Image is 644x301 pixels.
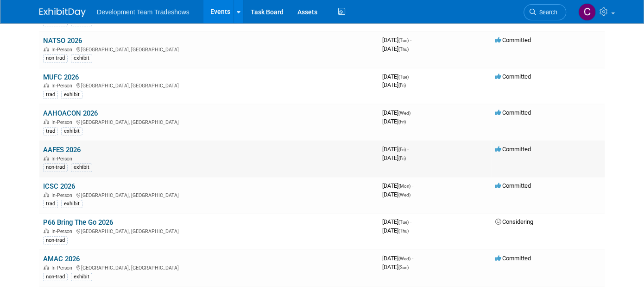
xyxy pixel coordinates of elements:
[382,255,413,262] span: [DATE]
[398,111,410,116] span: (Wed)
[398,220,409,225] span: (Tue)
[51,192,75,198] span: In-Person
[398,47,409,52] span: (Thu)
[43,163,68,172] div: non-trad
[43,236,68,245] div: non-trad
[495,146,531,153] span: Committed
[51,119,75,125] span: In-Person
[495,109,531,116] span: Committed
[412,109,413,116] span: -
[495,218,533,225] span: Considering
[382,264,409,270] span: [DATE]
[61,200,82,208] div: exhibit
[398,74,409,80] span: (Tue)
[382,45,409,52] span: [DATE]
[412,182,413,189] span: -
[398,119,406,124] span: (Fri)
[495,182,531,189] span: Committed
[495,73,531,80] span: Committed
[44,47,49,51] img: In-Person Event
[410,37,411,43] span: -
[43,37,82,45] a: NATSO 2026
[410,218,411,225] span: -
[43,81,375,89] div: [GEOGRAPHIC_DATA], [GEOGRAPHIC_DATA]
[524,4,566,20] a: Search
[407,146,409,153] span: -
[97,8,189,16] span: Development Team Tradeshows
[382,227,409,234] span: [DATE]
[578,3,596,21] img: Courtney Perkins
[43,191,375,198] div: [GEOGRAPHIC_DATA], [GEOGRAPHIC_DATA]
[382,109,413,116] span: [DATE]
[43,73,79,81] a: MUFC 2026
[382,73,411,80] span: [DATE]
[71,54,92,62] div: exhibit
[43,127,58,135] div: trad
[51,156,75,162] span: In-Person
[382,191,410,198] span: [DATE]
[44,228,49,233] img: In-Person Event
[43,273,68,281] div: non-trad
[43,218,113,227] a: P66 Bring The Go 2026
[43,45,375,53] div: [GEOGRAPHIC_DATA], [GEOGRAPHIC_DATA]
[43,264,375,271] div: [GEOGRAPHIC_DATA], [GEOGRAPHIC_DATA]
[412,255,413,262] span: -
[71,163,92,172] div: exhibit
[43,200,58,208] div: trad
[71,273,92,281] div: exhibit
[51,47,75,53] span: In-Person
[398,156,406,161] span: (Fri)
[495,255,531,262] span: Committed
[51,265,75,271] span: In-Person
[398,192,410,197] span: (Wed)
[382,81,406,88] span: [DATE]
[398,38,409,43] span: (Tue)
[44,119,49,124] img: In-Person Event
[398,147,406,152] span: (Fri)
[51,83,75,89] span: In-Person
[398,256,410,261] span: (Wed)
[61,91,82,99] div: exhibit
[44,265,49,270] img: In-Person Event
[382,37,411,43] span: [DATE]
[43,255,80,263] a: AMAC 2026
[410,73,411,80] span: -
[44,192,49,197] img: In-Person Event
[43,227,375,234] div: [GEOGRAPHIC_DATA], [GEOGRAPHIC_DATA]
[43,146,81,154] a: AAFES 2026
[382,146,409,153] span: [DATE]
[43,182,75,190] a: ICSC 2026
[382,118,406,125] span: [DATE]
[382,154,406,161] span: [DATE]
[44,83,49,87] img: In-Person Event
[495,37,531,43] span: Committed
[43,109,98,117] a: AAHOACON 2026
[536,9,557,16] span: Search
[398,184,410,189] span: (Mon)
[398,228,409,233] span: (Thu)
[43,118,375,125] div: [GEOGRAPHIC_DATA], [GEOGRAPHIC_DATA]
[382,182,413,189] span: [DATE]
[398,83,406,88] span: (Fri)
[51,228,75,234] span: In-Person
[44,156,49,160] img: In-Person Event
[39,8,86,17] img: ExhibitDay
[61,127,82,135] div: exhibit
[43,54,68,62] div: non-trad
[398,265,409,270] span: (Sun)
[382,218,411,225] span: [DATE]
[43,91,58,99] div: trad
